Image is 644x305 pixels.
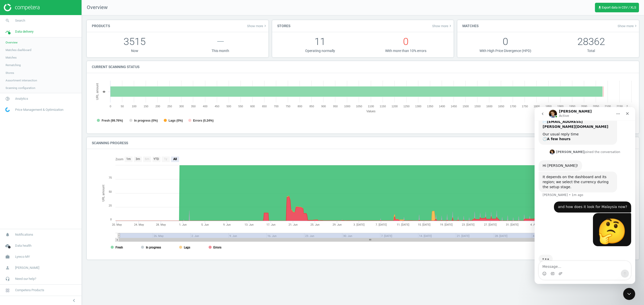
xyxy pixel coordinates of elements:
[286,105,290,108] text: 750
[486,105,492,108] text: 1600
[102,119,123,122] tspan: Fresh (99.76%)
[298,105,302,108] text: 800
[8,68,78,82] div: It depends on the dashboard and its region; we select the currency during the setup stage.
[4,53,97,65] div: Paul says…
[6,63,21,67] span: Rematching
[112,223,122,226] tspan: 20. May
[6,56,17,60] span: Matches
[598,6,636,10] span: Export data in CSV / XLS
[593,105,599,108] text: 2050
[6,48,31,52] span: Matches dashboard
[391,105,397,108] text: 1200
[19,94,97,106] div: and how does it look for Malaysia now?
[634,24,638,28] i: keyboard_arrow_right
[153,157,159,161] text: YTD
[403,105,409,108] text: 1250
[3,241,12,250] i: cloud_done
[363,35,449,48] p: 0
[368,105,374,108] text: 1100
[8,86,49,89] div: [PERSON_NAME] • 1m ago
[15,96,28,101] span: Analytics
[557,105,563,108] text: 1900
[463,105,469,108] text: 1500
[15,288,44,292] span: Competera Products
[24,165,28,169] button: Upload attachment
[167,105,172,108] text: 250
[126,157,131,161] text: 1m
[68,297,80,304] button: chevron_left
[115,246,123,249] tspan: Fresh
[4,65,97,94] div: Paul says…
[510,105,516,108] text: 1700
[415,105,421,108] text: 1300
[356,105,362,108] text: 1050
[3,252,12,262] i: work
[15,29,33,34] span: Data delivery
[598,6,602,10] i: get_app
[247,24,267,28] a: Show morekeyboard_arrow_right
[134,223,144,226] tspan: 24. May
[96,83,99,100] tspan: URL amount
[457,20,484,32] h4: Matches
[8,13,74,22] b: [EMAIL_ADDRESS][PERSON_NAME][DOMAIN_NAME]
[8,56,44,61] div: Hi [PERSON_NAME]!
[333,223,342,226] tspan: 29. Jun
[534,105,540,108] text: 1800
[618,24,638,28] span: Show more
[169,119,183,122] tspan: Lags (0%)
[321,105,326,108] text: 900
[3,263,12,273] i: person
[484,223,497,226] tspan: 27. [DATE]
[432,24,452,28] a: Show morekeyboard_arrow_right
[376,223,387,226] tspan: 7. [DATE]
[250,105,255,108] text: 600
[87,61,144,73] h4: Current scanning status
[15,255,30,259] span: Lyreco MY
[522,105,528,108] text: 1750
[215,105,219,108] text: 450
[15,266,39,270] span: [PERSON_NAME]
[203,105,207,108] text: 400
[397,223,409,226] tspan: 11. [DATE]
[82,4,108,11] span: Overview
[262,105,267,108] text: 650
[213,246,221,249] tspan: Errors
[344,105,350,108] text: 1000
[164,157,167,161] text: 1y
[92,35,178,48] p: 3515
[4,42,97,53] div: Paul says…
[623,288,635,300] iframe: Intercom live chat
[110,218,112,221] text: 0
[102,185,105,201] tspan: URL amount
[3,27,12,36] i: timeline
[109,204,112,207] text: 25
[145,157,149,161] text: 6m
[427,105,433,108] text: 1350
[277,48,363,53] p: Operating normally
[136,157,140,161] text: 3m
[3,274,12,284] i: headset_mic
[179,105,184,108] text: 300
[227,105,231,108] text: 500
[15,232,33,237] span: Notifications
[223,223,231,226] tspan: 9. Jun
[115,158,124,161] text: Zoom
[605,105,611,108] text: 2100
[12,30,36,34] b: A few hours
[15,243,31,248] span: Data health
[245,223,254,226] tspan: 13. Jun
[3,16,12,25] i: search
[8,165,12,169] button: Emoji picker
[439,105,445,108] text: 1400
[506,223,518,226] tspan: 31. [DATE]
[367,110,376,113] tspan: Values
[15,277,36,281] span: Need our help?
[272,20,295,32] h4: Stores
[238,105,243,108] text: 550
[201,223,209,226] tspan: 5. Jun
[3,94,12,104] i: pie_chart_outlined
[274,105,278,108] text: 700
